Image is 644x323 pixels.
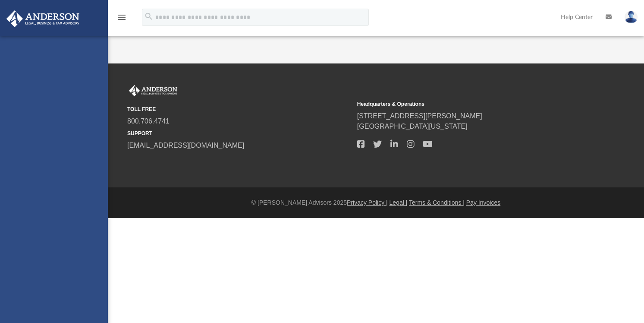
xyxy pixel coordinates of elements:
a: menu [116,16,127,22]
i: search [144,12,154,21]
a: 800.706.4741 [127,117,170,125]
img: Anderson Advisors Platinum Portal [4,10,82,27]
i: menu [116,12,127,22]
a: Privacy Policy | [347,199,388,206]
a: Terms & Conditions | [409,199,465,206]
a: Legal | [390,199,408,206]
img: User Pic [625,11,638,23]
div: © [PERSON_NAME] Advisors 2025 [108,198,644,207]
img: Anderson Advisors Platinum Portal [127,85,179,96]
small: Headquarters & Operations [357,100,581,108]
small: TOLL FREE [127,105,351,113]
a: [STREET_ADDRESS][PERSON_NAME] [357,112,482,120]
a: [GEOGRAPHIC_DATA][US_STATE] [357,123,468,130]
a: Pay Invoices [466,199,500,206]
small: SUPPORT [127,130,351,137]
a: [EMAIL_ADDRESS][DOMAIN_NAME] [127,142,244,149]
